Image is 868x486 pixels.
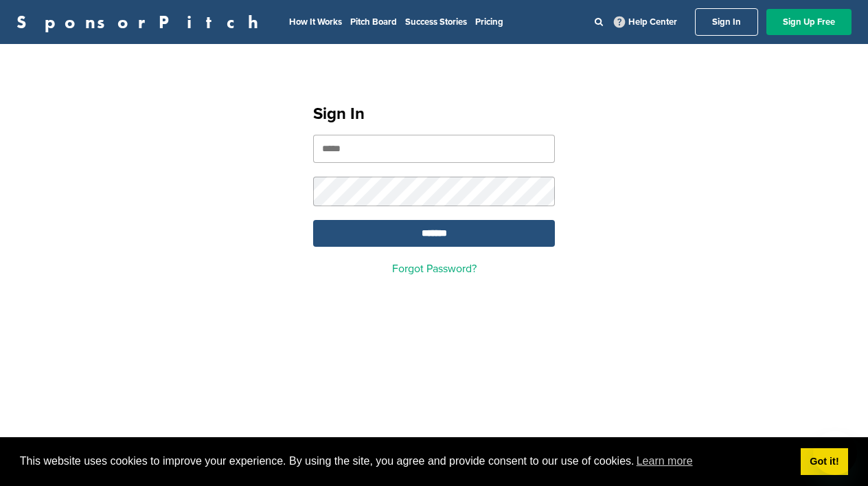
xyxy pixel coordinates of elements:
a: Success Stories [405,16,467,27]
a: Pricing [475,16,503,27]
iframe: Button to launch messaging window [813,431,857,475]
a: Pitch Board [350,16,397,27]
a: learn more about cookies [635,451,695,472]
a: How It Works [289,16,342,27]
a: Help Center [611,14,680,30]
a: Sign Up Free [766,9,852,35]
a: dismiss cookie message [801,448,848,476]
a: SponsorPitch [16,13,267,31]
h1: Sign In [313,102,555,126]
a: Forgot Password? [392,262,477,276]
span: This website uses cookies to improve your experience. By using the site, you agree and provide co... [20,451,790,472]
a: Sign In [695,8,758,36]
